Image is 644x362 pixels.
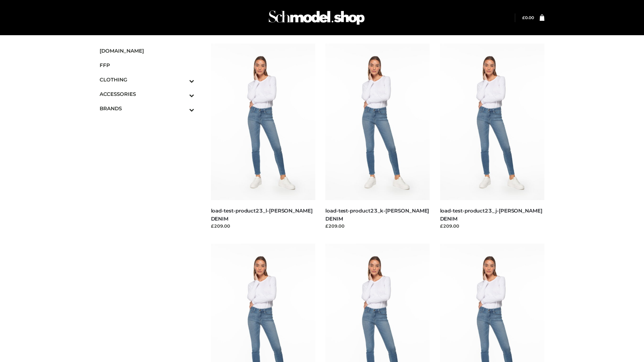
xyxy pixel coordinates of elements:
a: CLOTHINGToggle Submenu [100,72,194,87]
a: £0.00 [522,15,534,20]
div: £209.00 [325,223,430,229]
button: Toggle Submenu [171,101,194,116]
button: Toggle Submenu [171,87,194,101]
div: £209.00 [211,223,316,229]
a: load-test-product23_k-[PERSON_NAME] DENIM [325,207,429,222]
img: Schmodel Admin 964 [266,4,367,31]
span: CLOTHING [100,76,194,83]
span: BRANDS [100,105,194,112]
bdi: 0.00 [522,15,534,20]
a: load-test-product23_j-[PERSON_NAME] DENIM [440,207,542,222]
a: ACCESSORIESToggle Submenu [100,87,194,101]
a: BRANDSToggle Submenu [100,101,194,116]
a: load-test-product23_l-[PERSON_NAME] DENIM [211,207,313,222]
span: £ [522,15,525,20]
a: [DOMAIN_NAME] [100,44,194,58]
span: [DOMAIN_NAME] [100,47,194,55]
span: ACCESSORIES [100,90,194,98]
button: Toggle Submenu [171,72,194,87]
a: FFP [100,58,194,72]
div: £209.00 [440,223,545,229]
span: FFP [100,61,194,69]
